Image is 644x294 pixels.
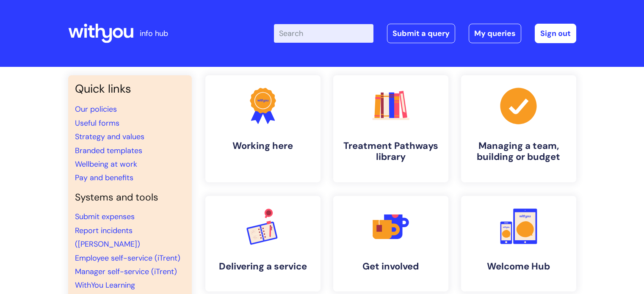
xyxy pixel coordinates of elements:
a: Employee self-service (iTrent) [75,253,180,263]
h4: Managing a team, building or budget [468,140,569,163]
a: Submit a query [387,24,455,43]
h4: Working here [212,140,314,151]
a: Submit expenses [75,212,135,222]
input: Search [274,24,373,43]
h4: Treatment Pathways library [340,140,442,163]
a: Our policies [75,104,117,114]
a: WithYou Learning [75,280,135,290]
a: Welcome Hub [461,196,576,291]
h3: Quick links [75,82,185,96]
h4: Welcome Hub [468,261,569,272]
a: My queries [469,24,521,43]
a: Useful forms [75,118,119,128]
a: Working here [205,75,321,182]
a: Branded templates [75,146,142,156]
a: Manager self-service (iTrent) [75,267,177,277]
a: Treatment Pathways library [333,75,448,182]
a: Wellbeing at work [75,159,137,169]
a: Report incidents ([PERSON_NAME]) [75,225,140,249]
a: Pay and benefits [75,173,133,183]
div: | - [274,24,576,43]
a: Delivering a service [205,196,321,291]
a: Get involved [333,196,448,291]
p: info hub [140,27,168,40]
h4: Get involved [340,261,442,272]
h4: Systems and tools [75,192,185,203]
a: Sign out [535,24,576,43]
a: Strategy and values [75,132,144,142]
h4: Delivering a service [212,261,314,272]
a: Managing a team, building or budget [461,75,576,182]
